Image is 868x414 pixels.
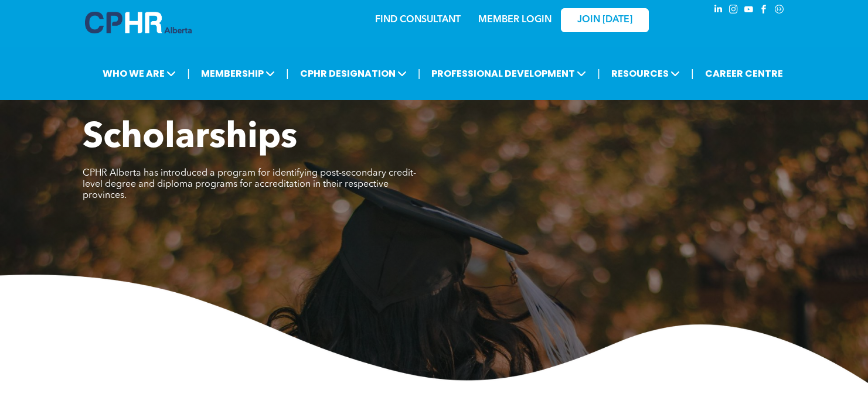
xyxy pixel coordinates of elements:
a: Social network [773,3,786,19]
span: JOIN [DATE] [577,15,632,26]
a: MEMBER LOGIN [478,15,552,25]
span: RESOURCES [608,63,683,84]
a: instagram [727,3,740,19]
span: Scholarships [83,121,297,156]
span: CPHR Alberta has introduced a program for identifying post-secondary credit-level degree and dipl... [83,169,416,200]
a: CAREER CENTRE [702,63,787,84]
span: PROFESSIONAL DEVELOPMENT [428,63,590,84]
li: | [286,61,289,85]
a: youtube [743,3,755,19]
span: WHO WE ARE [99,63,179,84]
li: | [691,61,694,85]
a: linkedin [712,3,725,19]
a: FIND CONSULTANT [375,15,461,25]
li: | [597,61,600,85]
a: facebook [758,3,771,19]
li: | [187,61,190,85]
li: | [418,61,421,85]
span: MEMBERSHIP [198,63,278,84]
a: JOIN [DATE] [561,8,649,32]
img: A blue and white logo for cp alberta [85,12,192,33]
span: CPHR DESIGNATION [297,63,410,84]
